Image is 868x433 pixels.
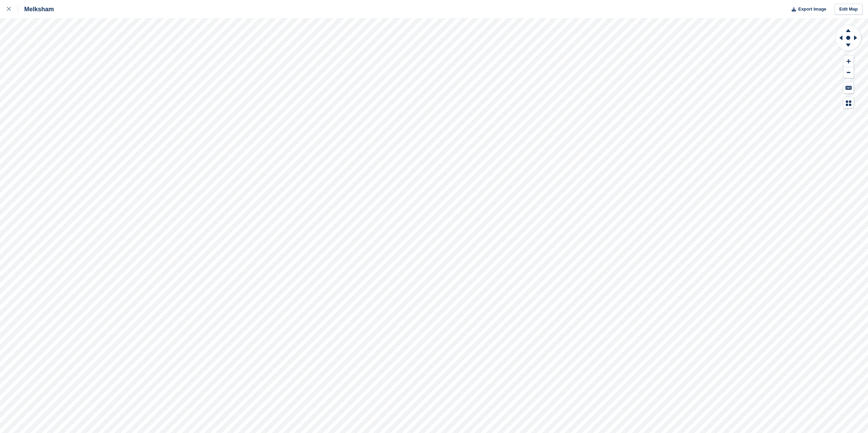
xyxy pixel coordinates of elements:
[18,5,54,13] div: Melksham
[788,4,826,15] button: Export Image
[843,82,854,93] button: Keyboard Shortcuts
[843,56,854,67] button: Zoom In
[835,4,863,15] a: Edit Map
[798,6,826,13] span: Export Image
[843,97,854,109] button: Map Legend
[843,67,854,78] button: Zoom Out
